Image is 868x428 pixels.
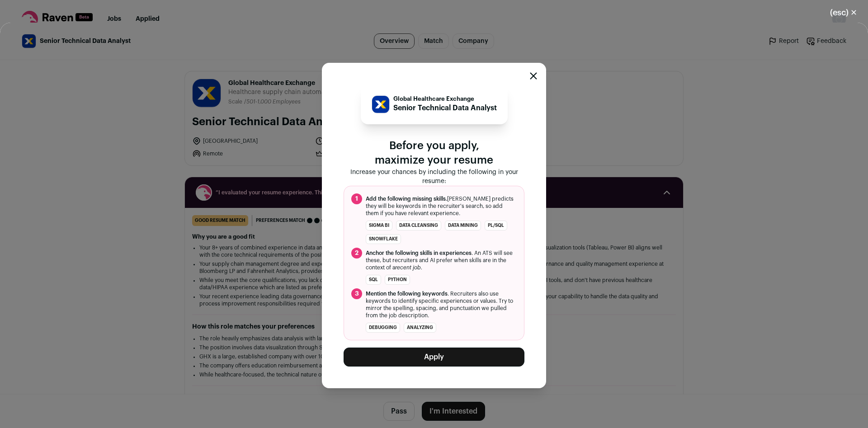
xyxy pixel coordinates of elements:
span: Anchor the following skills in experiences [366,250,472,256]
button: Close modal [530,72,537,80]
p: Global Healthcare Exchange [393,95,497,103]
li: Python [385,275,410,285]
i: recent job. [395,265,422,270]
li: Sigma BI [366,221,392,230]
span: . Recruiters also use keywords to identify specific experiences or values. Try to mirror the spel... [366,290,517,319]
li: PL/SQL [485,221,507,230]
span: Mention the following keywords [366,291,448,296]
span: Add the following missing skills. [366,196,447,202]
span: . An ATS will see these, but recruiters and AI prefer when skills are in the context of a [366,249,517,271]
img: 821b4b789686ca836013aafff0e2f37f52de6f27810b11a18791fbd6b97c0337.jpg [372,96,389,113]
span: 3 [351,288,362,299]
li: Snowflake [366,234,401,244]
li: data cleansing [396,221,441,230]
p: Increase your chances by including the following in your resume: [344,168,524,186]
li: debugging [366,323,400,333]
li: analyzing [404,323,436,333]
button: Apply [344,348,524,367]
span: 1 [351,193,362,204]
span: [PERSON_NAME] predicts they will be keywords in the recruiter's search, so add them if you have r... [366,195,517,217]
li: SQL [366,275,381,285]
p: Senior Technical Data Analyst [393,103,497,113]
p: Before you apply, maximize your resume [344,139,524,168]
button: Close modal [819,3,868,23]
span: 2 [351,248,362,259]
li: data mining [445,221,481,230]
